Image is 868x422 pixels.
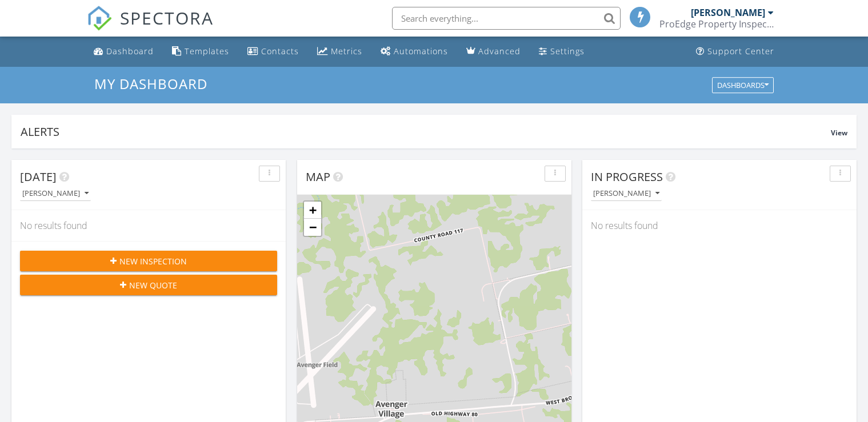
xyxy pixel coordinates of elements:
[120,6,214,30] span: SPECTORA
[20,275,277,295] button: New Quote
[243,41,303,62] a: Contacts
[591,186,662,202] button: [PERSON_NAME]
[593,190,659,198] div: [PERSON_NAME]
[20,186,91,202] button: [PERSON_NAME]
[534,41,589,62] a: Settings
[11,210,286,241] div: No results found
[376,41,453,62] a: Automations (Basic)
[462,41,525,62] a: Advanced
[550,46,585,57] div: Settings
[304,202,321,219] a: Zoom in
[21,124,831,139] div: Alerts
[94,74,207,93] span: My Dashboard
[129,279,177,291] span: New Quote
[87,15,214,39] a: SPECTORA
[261,46,299,57] div: Contacts
[22,190,89,198] div: [PERSON_NAME]
[712,77,774,93] button: Dashboards
[707,46,774,57] div: Support Center
[392,7,621,30] input: Search everything...
[691,41,779,62] a: Support Center
[394,46,448,57] div: Automations
[582,210,857,241] div: No results found
[831,128,847,138] span: View
[313,41,367,62] a: Metrics
[87,6,112,31] img: The Best Home Inspection Software - Spectora
[717,81,769,89] div: Dashboards
[691,7,765,18] div: [PERSON_NAME]
[331,46,362,57] div: Metrics
[185,46,229,57] div: Templates
[20,251,277,271] button: New Inspection
[20,169,57,184] span: [DATE]
[591,169,663,184] span: In Progress
[306,169,330,184] span: Map
[106,46,154,57] div: Dashboard
[167,41,234,62] a: Templates
[478,46,521,57] div: Advanced
[89,41,158,62] a: Dashboard
[659,18,774,30] div: ProEdge Property Inspections, PLLC
[119,255,187,267] span: New Inspection
[304,219,321,236] a: Zoom out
